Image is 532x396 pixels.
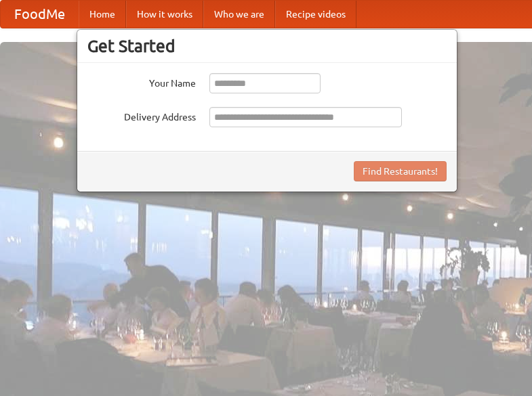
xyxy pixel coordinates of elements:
[79,1,126,28] a: Home
[87,73,196,90] label: Your Name
[87,36,447,56] h3: Get Started
[87,107,196,124] label: Delivery Address
[354,161,447,181] button: Find Restaurants!
[126,1,203,28] a: How it works
[275,1,356,28] a: Recipe videos
[203,1,275,28] a: Who we are
[1,1,79,28] a: FoodMe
